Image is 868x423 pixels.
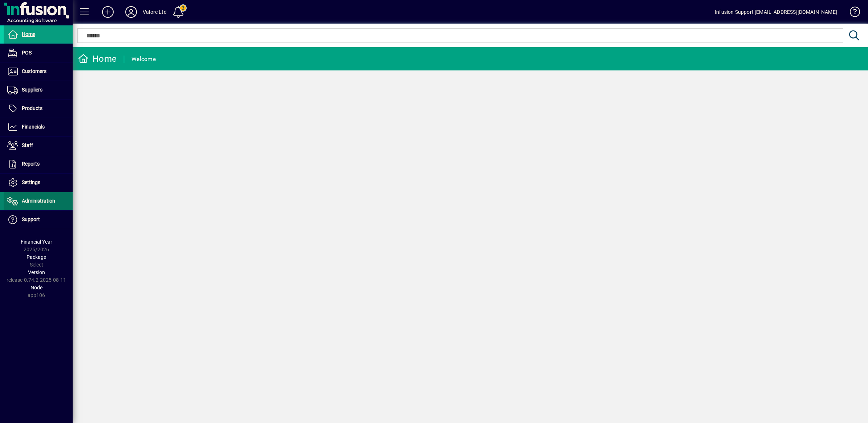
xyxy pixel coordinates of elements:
[27,254,46,260] span: Package
[22,68,46,74] span: Customers
[22,31,35,37] span: Home
[4,118,73,136] a: Financials
[4,211,73,229] a: Support
[4,192,73,210] a: Administration
[143,6,167,18] div: Valore Ltd
[22,105,42,111] span: Products
[715,6,837,18] div: Infusion Support [EMAIL_ADDRESS][DOMAIN_NAME]
[4,44,73,62] a: POS
[119,5,143,19] button: Profile
[4,174,73,192] a: Settings
[22,87,42,93] span: Suppliers
[22,50,32,56] span: POS
[22,179,40,185] span: Settings
[78,53,117,65] div: Home
[844,1,859,25] a: Knowledge Base
[22,161,40,167] span: Reports
[22,198,55,204] span: Administration
[96,5,119,19] button: Add
[4,62,73,81] a: Customers
[31,285,42,290] span: Node
[22,142,33,148] span: Staff
[4,155,73,173] a: Reports
[4,137,73,155] a: Staff
[22,124,45,130] span: Financials
[4,81,73,99] a: Suppliers
[22,216,40,222] span: Support
[21,239,52,245] span: Financial Year
[4,99,73,118] a: Products
[131,53,156,65] div: Welcome
[28,269,45,275] span: Version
